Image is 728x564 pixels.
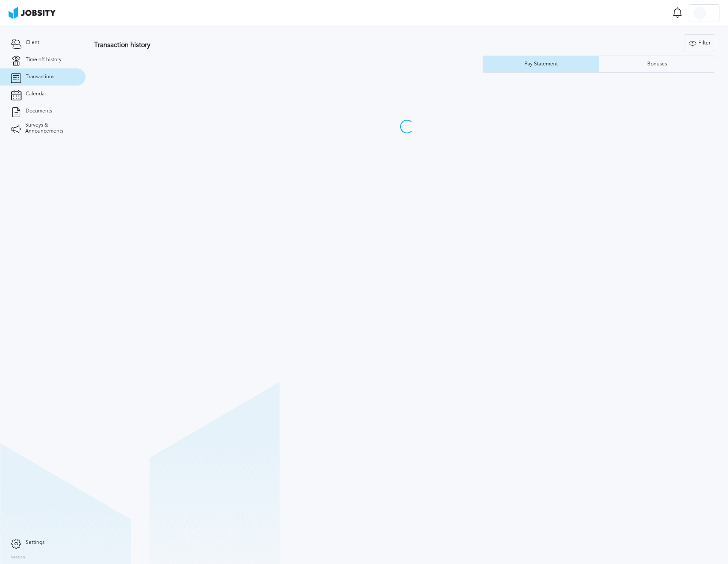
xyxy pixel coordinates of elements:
[520,61,562,67] div: Pay Statement
[26,108,52,114] span: Documents
[26,57,62,63] span: Time off history
[11,555,27,560] label: Version:
[26,40,39,46] span: Client
[9,7,56,19] img: ab4bad089aa723f57921c736e9817d99.png
[26,540,44,546] span: Settings
[94,41,434,49] h3: Transaction history
[643,61,671,67] div: Bonuses
[684,34,715,51] button: Filter
[599,56,715,73] button: Bonuses
[25,122,75,134] span: Surveys & Announcements
[483,56,599,73] button: Pay Statement
[26,74,54,80] span: Transactions
[26,91,46,97] span: Calendar
[684,35,715,52] div: Filter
